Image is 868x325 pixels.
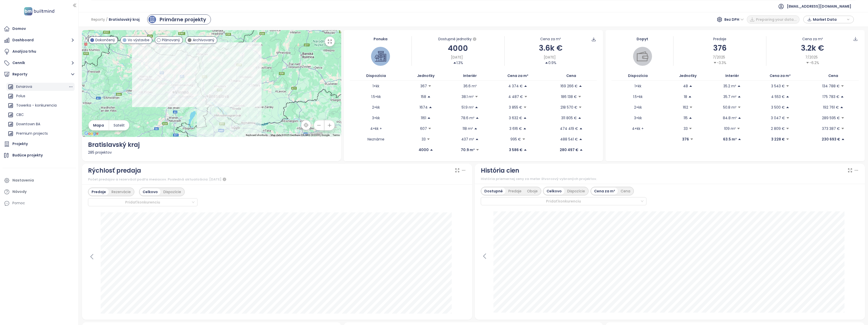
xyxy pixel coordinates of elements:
div: Exnarova [6,83,75,91]
div: Predaje [89,188,109,195]
p: 115 [684,115,688,121]
span: [DATE] [544,54,556,60]
p: 3 500 € [771,105,785,110]
p: 280 497 € [560,147,578,153]
span: caret-up [579,148,583,152]
div: História cien [481,166,519,175]
span: caret-up [545,61,548,65]
button: Cenník [3,58,76,68]
span: caret-up [430,148,433,152]
p: 63.5 m² [723,136,737,142]
th: Dispozícia [350,71,402,81]
div: Primárne projekty [160,16,206,23]
td: 1+kk [350,81,402,91]
p: 50.8 m² [723,105,736,110]
span: caret-up [786,106,789,109]
p: 169 266 € [560,83,578,89]
p: 3 047 € [771,115,785,121]
p: 218 570 € [560,105,577,110]
span: caret-up [737,84,741,88]
span: [EMAIL_ADDRESS][DOMAIN_NAME] [787,0,851,12]
div: Domov [12,26,26,32]
span: Plánovaný [162,37,180,43]
div: CBC [6,111,75,119]
div: Dispozície [565,188,588,195]
img: logo [23,6,56,16]
p: 230 693 € [822,136,840,142]
span: Bratislavský kraj [109,15,140,24]
div: Predaje [674,36,766,42]
a: Open this area in Google Maps (opens a new window) [83,130,100,137]
span: caret-down [786,127,789,130]
span: caret-up [840,106,843,109]
p: 36.6 m² [463,83,477,89]
div: Oboje [524,188,540,195]
span: caret-up [579,127,583,130]
p: 3 543 € [771,83,785,89]
p: 1161 [421,115,426,121]
p: 38.1 m² [462,94,474,99]
p: 4 374 € [508,83,523,89]
span: / [106,15,108,24]
div: Exnarova [16,84,32,90]
p: 3 632 € [509,115,522,121]
span: caret-down [841,84,844,88]
span: Map data ©2025 GeoBasis-DE/BKG (©2009), Google [271,134,330,136]
span: caret-up [475,106,478,109]
div: Downtown BA [6,120,75,128]
span: caret-up [474,127,478,130]
th: Cena za m² [752,71,808,81]
p: 51.9 m² [462,105,474,110]
div: Dopyt [612,36,673,42]
span: caret-down [428,84,431,88]
p: 18 [684,94,687,99]
div: Cena za m² [802,36,823,42]
button: Dashboard [3,35,76,45]
div: button [806,16,851,23]
span: caret-up [427,95,431,98]
p: 2 809 € [771,126,785,131]
a: Budúce projekty [3,150,76,160]
span: caret-down [475,95,478,98]
a: Analýza trhu [3,47,76,57]
span: caret-up [579,137,582,141]
p: 118 m² [463,126,473,131]
div: Towerka - konkurencia [16,102,57,109]
div: Cena za m² [591,188,618,195]
td: 1.5+kk [612,91,664,102]
span: caret-down [524,95,528,98]
button: Keyboard shortcuts [246,133,268,137]
th: Dispozícia [612,71,664,81]
span: caret-down [689,127,692,130]
p: 3 616 € [509,126,522,131]
div: 1.3% [453,60,463,66]
a: Terms [333,134,340,136]
th: Cena [546,71,597,81]
span: 7/2025 [805,54,818,60]
p: 35.2 m² [723,83,736,89]
span: caret-down [841,116,844,120]
div: Ponuka [350,36,411,42]
div: CBC [16,112,24,118]
span: caret-up [578,116,581,120]
span: caret-up [475,137,479,141]
p: 4 553 € [771,94,785,99]
div: Premium projects [6,130,75,138]
div: Celkovo [140,188,161,195]
p: 437 m² [461,136,474,142]
div: -6.2% [806,60,819,66]
div: História priemernej ceny za meter štvorcový vybraných projektov. [481,176,859,181]
a: Projekty [3,139,76,149]
span: caret-down [690,137,693,141]
td: Neznáme [350,134,402,145]
p: 3 586 € [509,147,523,153]
td: 2+kk [350,102,402,113]
p: 175 783 € [822,94,839,99]
div: 285 projektov [88,150,335,155]
p: 158 [421,94,426,99]
a: primary [147,14,211,25]
div: Analýza trhu [12,48,36,55]
div: Počet predajov a rezervácií podľa mesiacov. Posledná aktualizácia: [DATE] [88,176,466,182]
div: Towerka - konkurencia [6,101,75,110]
